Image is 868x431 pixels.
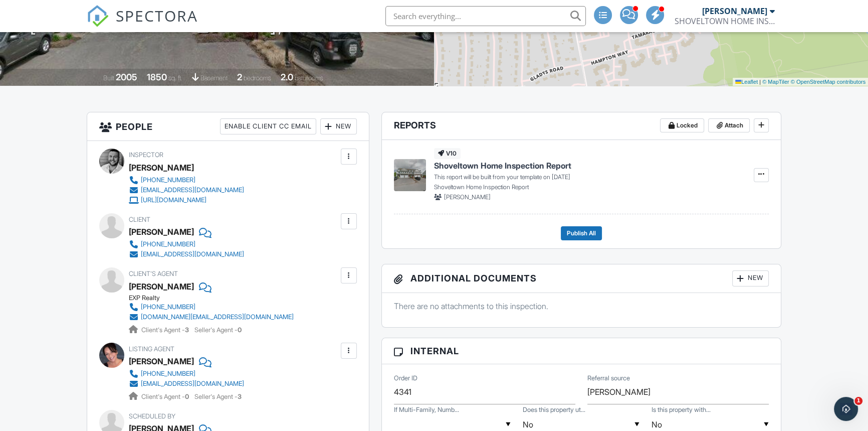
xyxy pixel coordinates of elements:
h3: People [87,112,368,141]
strong: 3 [185,326,189,334]
span: Client [129,216,150,223]
img: The Best Home Inspection Software - Spectora [87,5,109,27]
a: [PHONE_NUMBER] [129,239,244,249]
div: [PHONE_NUMBER] [141,176,195,184]
div: Enable Client CC Email [220,118,316,134]
div: [URL][DOMAIN_NAME] [141,196,206,204]
div: [PERSON_NAME] [129,279,194,294]
strong: 0 [238,326,242,334]
strong: 3 [238,393,242,400]
div: [EMAIL_ADDRESS][DOMAIN_NAME] [141,186,244,194]
span: sq. ft. [168,74,182,82]
a: [PHONE_NUMBER] [129,302,294,312]
div: SHOVELTOWN HOME INSPECTIONS LLC [675,16,775,26]
div: [PERSON_NAME] [702,6,767,16]
a: © OpenStreetMap contributors [791,79,865,85]
div: [PERSON_NAME] [129,224,194,239]
a: [EMAIL_ADDRESS][DOMAIN_NAME] [129,379,244,389]
span: | [759,79,761,85]
span: 1 [854,397,862,405]
span: Inspector [129,151,163,159]
span: basement [200,74,228,82]
span: SPECTORA [116,5,198,26]
div: [PHONE_NUMBER] [141,303,195,311]
a: © MapTiler [762,79,789,85]
span: bathrooms [295,74,323,82]
strong: 0 [185,393,189,400]
a: [EMAIL_ADDRESS][DOMAIN_NAME] [129,249,244,259]
div: 1850 [147,72,167,82]
a: SPECTORA [87,14,198,35]
span: Seller's Agent - [194,393,242,400]
a: [DOMAIN_NAME][EMAIL_ADDRESS][DOMAIN_NAME] [129,312,294,322]
div: [DOMAIN_NAME][EMAIL_ADDRESS][DOMAIN_NAME] [141,313,294,321]
div: 2.0 [281,72,293,82]
a: [PHONE_NUMBER] [129,369,244,379]
a: [EMAIL_ADDRESS][DOMAIN_NAME] [129,185,244,195]
span: Seller's Agent - [194,326,242,334]
div: New [732,270,769,286]
div: [PHONE_NUMBER] [141,370,195,378]
label: Does this property utilize a well for drinking water? [523,405,585,414]
span: Client's Agent - [141,393,190,400]
span: Client's Agent - [141,326,190,334]
div: [PERSON_NAME] [129,160,194,175]
div: EXP Realty [129,294,302,302]
span: Client's Agent [129,270,178,277]
a: Leaflet [735,79,758,85]
span: Built [103,74,114,82]
label: If Multi-Family, Number of Rental Units [394,405,459,414]
h3: Additional Documents [382,264,781,293]
a: [URL][DOMAIN_NAME] [129,195,244,205]
div: New [320,118,357,134]
label: Order ID [394,374,417,383]
span: Listing Agent [129,345,174,353]
h3: Internal [382,338,781,364]
label: Is this property within 1/2 mile of coast line? [652,405,711,414]
span: Scheduled By [129,412,175,420]
label: Referral source [587,374,630,383]
div: [PHONE_NUMBER] [141,240,195,248]
div: [PERSON_NAME] [129,354,194,369]
div: 2005 [116,72,137,82]
span: bedrooms [244,74,271,82]
a: [PHONE_NUMBER] [129,175,244,185]
div: [EMAIL_ADDRESS][DOMAIN_NAME] [141,250,244,258]
input: Search everything... [385,6,586,26]
div: [EMAIL_ADDRESS][DOMAIN_NAME] [141,380,244,388]
iframe: Intercom live chat [834,397,858,421]
p: There are no attachments to this inspection. [394,301,769,312]
div: 2 [237,72,242,82]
